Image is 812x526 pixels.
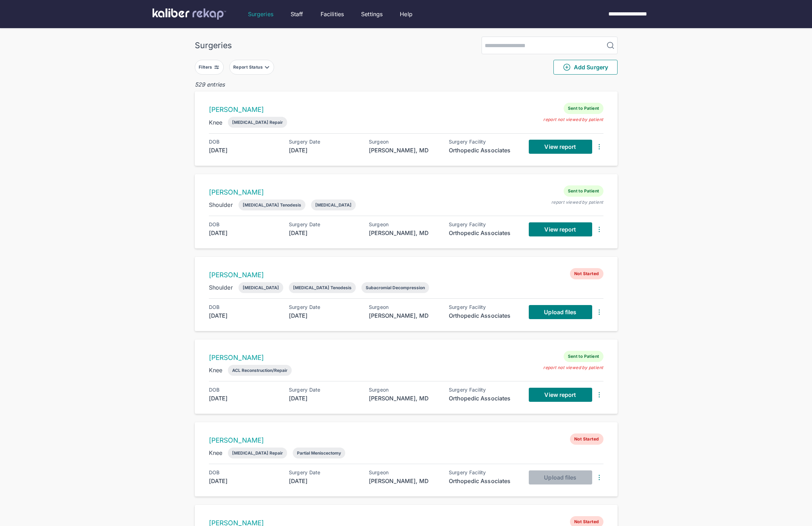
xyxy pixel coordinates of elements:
[209,304,279,310] div: DOB
[153,8,226,20] img: kaliber labs logo
[449,387,519,393] div: Surgery Facility
[361,10,383,18] a: Settings
[209,201,233,209] div: Shoulder
[209,229,279,237] div: [DATE]
[369,311,439,320] div: [PERSON_NAME], MD
[209,188,264,196] a: [PERSON_NAME]
[214,64,219,70] img: faders-horizontal-grey.d550dbda.svg
[544,391,576,398] span: View report
[209,106,264,114] a: [PERSON_NAME]
[369,139,439,145] div: Surgeon
[229,60,274,75] button: Report Status
[366,285,425,290] div: Subacromial Decompression
[209,387,279,393] div: DOB
[369,394,439,403] div: [PERSON_NAME], MD
[289,146,359,154] div: [DATE]
[209,354,264,362] a: [PERSON_NAME]
[209,118,223,127] div: Knee
[232,120,283,125] div: [MEDICAL_DATA] Repair
[209,271,264,279] a: [PERSON_NAME]
[209,470,279,475] div: DOB
[321,10,344,18] a: Facilities
[264,64,270,70] img: filter-caret-down-grey.b3560631.svg
[449,394,519,403] div: Orthopedic Associates
[289,394,359,403] div: [DATE]
[369,304,439,310] div: Surgeon
[564,103,603,114] span: Sent to Patient
[449,139,519,145] div: Surgery Facility
[209,283,233,292] div: Shoulder
[209,311,279,320] div: [DATE]
[595,308,603,316] img: DotsThreeVertical.31cb0eda.svg
[543,117,603,122] div: report not viewed by patient
[543,365,603,370] div: report not viewed by patient
[553,60,618,75] button: Add Surgery
[291,10,303,18] a: Staff
[248,10,273,18] a: Surgeries
[449,477,519,485] div: Orthopedic Associates
[195,40,232,50] div: Surgeries
[564,185,603,197] span: Sent to Patient
[209,222,279,227] div: DOB
[232,368,287,373] div: ACL Reconstruction/Repair
[595,225,603,234] img: DotsThreeVertical.31cb0eda.svg
[551,199,603,205] div: report viewed by patient
[289,304,359,310] div: Surgery Date
[570,433,603,445] span: Not Started
[369,387,439,393] div: Surgeon
[233,64,264,70] div: Report Status
[369,477,439,485] div: [PERSON_NAME], MD
[369,146,439,154] div: [PERSON_NAME], MD
[529,305,592,319] a: Upload files
[449,229,519,237] div: Orthopedic Associates
[369,229,439,237] div: [PERSON_NAME], MD
[544,309,576,316] span: Upload files
[449,146,519,154] div: Orthopedic Associates
[595,473,603,482] img: DotsThreeVertical.31cb0eda.svg
[289,387,359,393] div: Surgery Date
[529,470,592,484] button: Upload files
[563,63,608,71] span: Add Surgery
[315,202,352,208] div: [MEDICAL_DATA]
[209,394,279,403] div: [DATE]
[544,474,576,481] span: Upload files
[297,450,341,456] div: Partial Meniscectomy
[529,388,592,402] a: View report
[199,64,214,70] div: Filters
[595,391,603,399] img: DotsThreeVertical.31cb0eda.svg
[232,450,283,456] div: [MEDICAL_DATA] Repair
[369,470,439,475] div: Surgeon
[449,222,519,227] div: Surgery Facility
[570,268,603,279] span: Not Started
[293,285,352,290] div: [MEDICAL_DATA] Tenodesis
[289,477,359,485] div: [DATE]
[449,470,519,475] div: Surgery Facility
[449,304,519,310] div: Surgery Facility
[289,139,359,145] div: Surgery Date
[289,229,359,237] div: [DATE]
[369,222,439,227] div: Surgeon
[209,436,264,444] a: [PERSON_NAME]
[209,477,279,485] div: [DATE]
[563,63,571,71] img: PlusCircleGreen.5fd88d77.svg
[289,470,359,475] div: Surgery Date
[209,366,223,374] div: Knee
[289,311,359,320] div: [DATE]
[209,146,279,154] div: [DATE]
[209,139,279,145] div: DOB
[243,202,301,208] div: [MEDICAL_DATA] Tenodesis
[544,226,576,233] span: View report
[595,142,603,151] img: DotsThreeVertical.31cb0eda.svg
[400,10,413,18] div: Help
[564,351,603,362] span: Sent to Patient
[449,311,519,320] div: Orthopedic Associates
[195,60,224,75] button: Filters
[289,222,359,227] div: Surgery Date
[195,80,618,89] div: 529 entries
[606,41,615,50] img: MagnifyingGlass.1dc66aab.svg
[544,143,576,150] span: View report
